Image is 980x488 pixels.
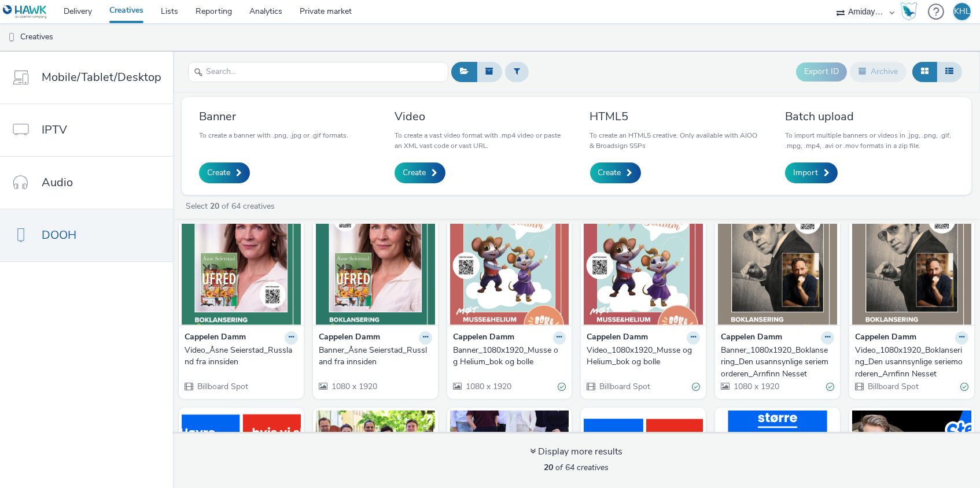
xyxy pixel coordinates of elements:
div: Video_Åsne Seierstad_Russland fra innsiden [185,345,293,368]
button: Archive [850,62,907,82]
img: Hawk Academy [900,2,918,21]
strong: 20 [544,462,554,473]
img: undefined Logo [3,5,47,19]
a: Select of 64 creatives [185,201,279,212]
strong: Cappelen Damm [587,331,648,345]
span: Billboard Spot [196,381,248,392]
div: Valid [558,381,566,393]
a: Video_Åsne Seierstad_Russland fra innsiden [185,345,298,368]
a: Import [785,162,838,183]
div: Valid [692,381,700,393]
a: Create [199,162,250,183]
h3: Video [395,109,563,124]
span: IPTV [42,121,67,138]
a: Video_1080x1920_Musse og Helium_bok og bolle [587,345,700,368]
span: 1080 x 1920 [465,381,511,392]
p: To create a banner with .png, .jpg or .gif formats. [199,130,348,141]
div: Banner_1080x1920_Boklansering_Den usannsynlige seriemorderen_Arnfinn Nesset [721,345,830,380]
strong: Cappelen Damm [453,331,514,345]
div: Banner_1080x1920_Musse og Helium_bok og bolle [453,345,562,368]
strong: Cappelen Damm [855,331,916,345]
img: Banner_Åsne Seierstad_Russland fra innsiden visual [316,212,435,325]
div: Valid [826,381,834,393]
button: Grid [912,62,937,82]
h3: HTML5 [590,109,759,124]
div: Video_1080x1920_Boklansering_Den usannsynlige seriemorderen_Arnfinn Nesset [855,345,964,380]
p: To import multiple banners or videos in .jpg, .png, .gif, .mpg, .mp4, .avi or .mov formats in a z... [785,130,954,151]
span: Create [403,167,426,179]
h3: Batch upload [785,109,954,124]
a: Video_1080x1920_Boklansering_Den usannsynlige seriemorderen_Arnfinn Nesset [855,345,968,380]
span: Billboard Spot [867,381,919,392]
span: 1080 x 1920 [732,381,779,392]
img: Video_Åsne Seierstad_Russland fra innsiden visual [182,212,301,325]
a: Hawk Academy [900,2,922,21]
strong: 20 [210,201,219,212]
strong: Cappelen Damm [721,331,782,345]
img: Video_1080x1920_Musse og Helium_bok og bolle visual [584,212,703,325]
button: Export ID [796,62,847,81]
div: Display more results [530,445,623,459]
div: Valid [960,381,968,393]
div: KHL [954,3,970,20]
p: To create a vast video format with .mp4 video or paste an XML vast code or vast URL. [395,130,563,151]
a: Create [590,162,641,183]
span: DOOH [42,227,76,243]
span: 1080 x 1920 [330,381,377,392]
h3: Banner [199,109,348,124]
p: To create an HTML5 creative. Only available with AIOO & Broadsign SSPs [590,130,759,151]
div: Video_1080x1920_Musse og Helium_bok og bolle [587,345,695,368]
button: Table [937,62,962,82]
a: Banner_1080x1920_Musse og Helium_bok og bolle [453,345,566,368]
span: Mobile/Tablet/Desktop [42,69,161,86]
span: Audio [42,174,73,191]
img: Video_1080x1920_Boklansering_Den usannsynlige seriemorderen_Arnfinn Nesset visual [852,212,971,325]
strong: Cappelen Damm [185,331,246,345]
input: Search... [188,62,448,82]
span: Import [793,167,818,179]
img: Banner_1080x1920_Musse og Helium_bok og bolle visual [450,212,569,325]
img: dooh [6,32,17,43]
span: Create [207,167,230,179]
span: of 64 creatives [544,462,609,473]
img: Banner_1080x1920_Boklansering_Den usannsynlige seriemorderen_Arnfinn Nesset visual [718,212,837,325]
div: Banner_Åsne Seierstad_Russland fra innsiden [319,345,428,368]
a: Create [395,162,445,183]
strong: Cappelen Damm [319,331,380,345]
span: Create [598,167,621,179]
a: Banner_Åsne Seierstad_Russland fra innsiden [319,345,432,368]
a: Banner_1080x1920_Boklansering_Den usannsynlige seriemorderen_Arnfinn Nesset [721,345,834,380]
span: Billboard Spot [598,381,650,392]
